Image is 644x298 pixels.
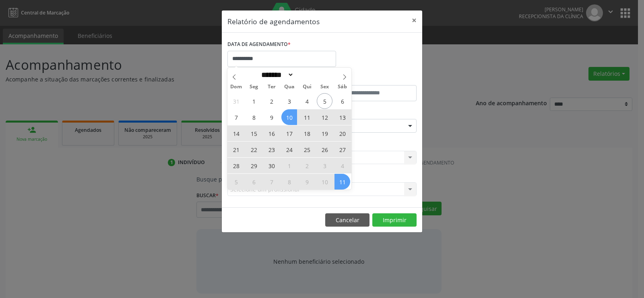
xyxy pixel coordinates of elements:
[281,174,297,190] span: Outubro 8, 2025
[264,158,279,173] span: Setembro 30, 2025
[228,142,244,157] span: Setembro 21, 2025
[246,125,262,141] span: Setembro 15, 2025
[299,142,315,157] span: Setembro 25, 2025
[294,71,320,79] input: Year
[264,109,279,125] span: Setembro 9, 2025
[325,213,369,227] button: Cancelar
[317,93,332,109] span: Setembro 5, 2025
[246,158,262,173] span: Setembro 29, 2025
[246,174,262,190] span: Outubro 6, 2025
[317,174,332,190] span: Outubro 10, 2025
[334,125,350,141] span: Setembro 20, 2025
[264,125,279,141] span: Setembro 16, 2025
[299,93,315,109] span: Setembro 4, 2025
[228,125,244,141] span: Setembro 14, 2025
[281,142,297,157] span: Setembro 24, 2025
[334,109,350,125] span: Setembro 13, 2025
[264,174,279,190] span: Outubro 7, 2025
[245,84,263,90] span: Seg
[324,73,417,85] label: ATÉ
[264,93,279,109] span: Setembro 2, 2025
[406,10,422,30] button: Close
[317,158,332,173] span: Outubro 3, 2025
[316,84,334,90] span: Sex
[298,84,316,90] span: Qui
[334,174,350,190] span: Outubro 11, 2025
[264,142,279,157] span: Setembro 23, 2025
[334,84,351,90] span: Sáb
[246,109,262,125] span: Setembro 8, 2025
[299,174,315,190] span: Outubro 9, 2025
[299,125,315,141] span: Setembro 18, 2025
[246,93,262,109] span: Setembro 1, 2025
[317,109,332,125] span: Setembro 12, 2025
[263,84,281,90] span: Ter
[334,142,350,157] span: Setembro 27, 2025
[227,16,320,27] h5: Relatório de agendamentos
[299,109,315,125] span: Setembro 11, 2025
[227,84,245,90] span: Dom
[228,174,244,190] span: Outubro 5, 2025
[317,142,332,157] span: Setembro 26, 2025
[281,125,297,141] span: Setembro 17, 2025
[281,109,297,125] span: Setembro 10, 2025
[227,38,291,51] label: DATA DE AGENDAMENTO
[317,125,332,141] span: Setembro 19, 2025
[228,109,244,125] span: Setembro 7, 2025
[299,158,315,173] span: Outubro 2, 2025
[334,93,350,109] span: Setembro 6, 2025
[372,213,417,227] button: Imprimir
[281,84,298,90] span: Qua
[228,158,244,173] span: Setembro 28, 2025
[334,158,350,173] span: Outubro 4, 2025
[228,93,244,109] span: Agosto 31, 2025
[246,142,262,157] span: Setembro 22, 2025
[258,71,294,79] select: Month
[281,93,297,109] span: Setembro 3, 2025
[281,158,297,173] span: Outubro 1, 2025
